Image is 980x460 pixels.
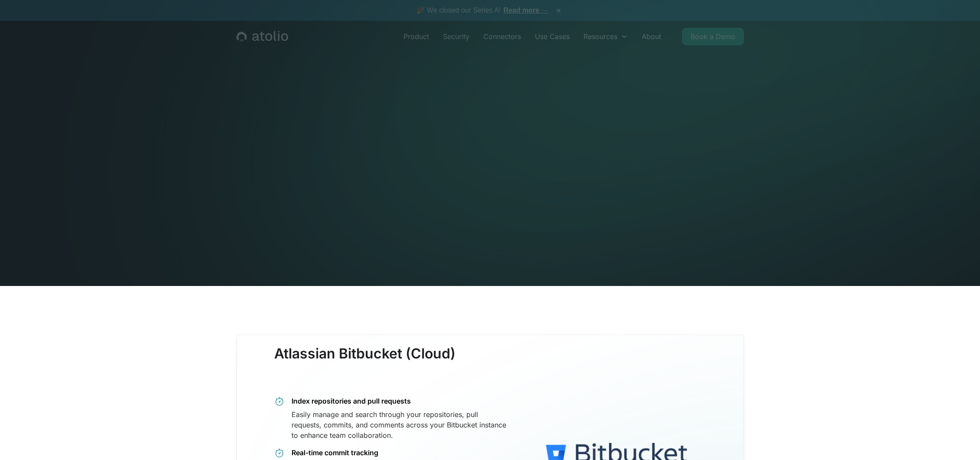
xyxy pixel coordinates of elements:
[528,28,577,45] a: Use Cases
[476,28,528,45] a: Connectors
[554,6,564,15] button: ×
[292,409,507,440] div: Easily manage and search through your repositories, pull requests, commits, and comments across y...
[274,345,456,379] h3: Atlassian Bitbucket (Cloud)
[583,31,617,42] div: Resources
[292,396,507,406] div: Index repositories and pull requests
[292,448,507,457] div: Real-time commit tracking
[504,7,548,14] a: Read more →
[682,28,744,45] a: Book a Demo
[436,28,476,45] a: Security
[416,5,548,16] span: 🎉 We closed our Series A!
[635,28,668,45] a: About
[577,28,635,45] div: Resources
[236,31,288,42] a: home
[397,28,436,45] a: Product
